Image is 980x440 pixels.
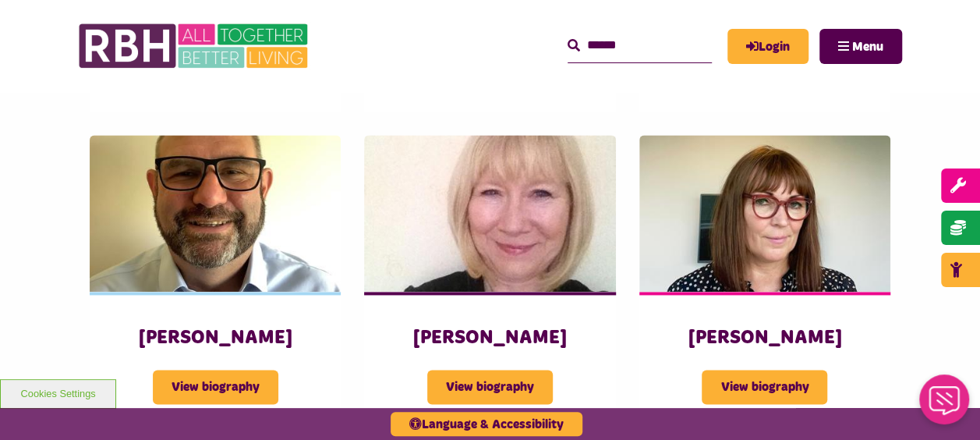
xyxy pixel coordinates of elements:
[852,41,883,53] span: Menu
[364,135,615,292] img: Linda
[78,16,312,76] img: RBH
[702,370,827,404] span: View biography
[639,135,890,436] a: [PERSON_NAME] View biography
[395,326,584,350] h3: [PERSON_NAME]
[121,326,310,350] h3: [PERSON_NAME]
[391,412,582,436] button: Language & Accessibility
[364,135,615,436] a: [PERSON_NAME] View biography
[670,326,859,350] h3: [PERSON_NAME]
[568,29,712,62] input: Search
[153,370,278,404] span: View biography
[90,135,341,436] a: [PERSON_NAME] View biography
[639,135,890,292] img: Madeleine Nelson
[910,370,980,440] iframe: Netcall Web Assistant for live chat
[727,29,808,64] a: MyRBH
[427,370,553,404] span: View biography
[90,135,341,292] img: Gary Graham
[819,29,902,64] button: Navigation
